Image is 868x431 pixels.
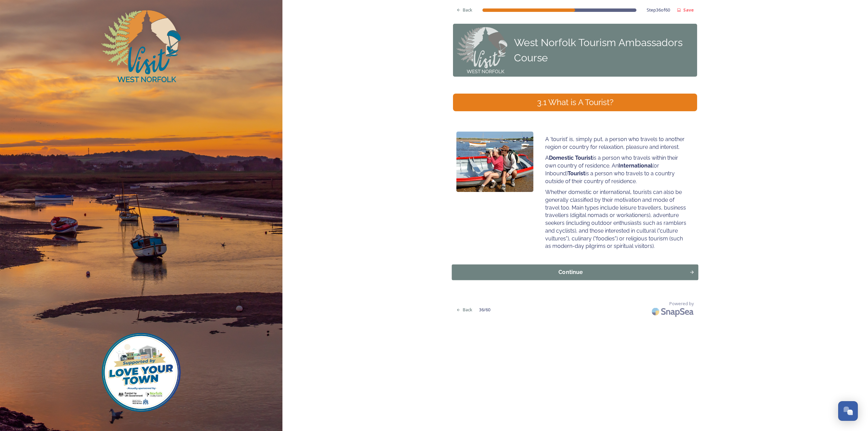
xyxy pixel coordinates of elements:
span: Step 36 of 60 [647,7,670,13]
img: SnapSea Logo [650,303,697,319]
button: Continue [452,265,698,280]
strong: Save [683,7,694,13]
span: Back [463,307,472,313]
span: Back [463,7,472,13]
img: Step-0_VWN_Logo_for_Panel%20on%20all%20steps.png [456,27,507,73]
strong: Tourist [568,170,585,177]
p: Whether domestic or international, tourists can also be generally classified by their motivation ... [545,189,689,250]
strong: International [618,162,652,169]
p: A is a person who travels within their own country of residence. An (or Inbound) is a person who ... [545,154,689,185]
span: Powered by [669,300,694,307]
div: 3.1 What is A Tourist? [456,96,694,109]
strong: Domestic Tourist [549,155,593,161]
span: 36 / 60 [479,307,490,313]
button: Open Chat [838,401,858,421]
p: A ‘tourist’ is, simply put, a person who travels to another region or country for relaxation, ple... [545,136,689,151]
div: West Norfolk Tourism Ambassadors Course [514,35,694,65]
div: Continue [456,268,686,276]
